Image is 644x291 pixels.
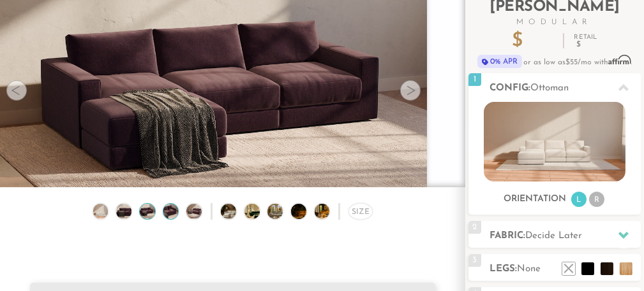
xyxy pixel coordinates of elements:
[185,204,203,219] img: Landon Modular Ottoman no legs 5
[576,41,595,48] em: $
[244,204,271,219] img: DreamSofa Modular Sofa & Sectional Video Presentation 2
[571,192,587,207] li: L
[504,194,566,205] h3: Orientation
[468,18,641,26] span: Modular
[517,264,541,274] span: None
[348,203,373,220] div: Size
[609,55,631,65] span: Affirm
[590,234,634,281] iframe: Chat
[468,55,641,68] p: or as low as /mo with .
[468,254,481,267] span: 3
[484,102,625,181] img: landon-sofa-no_legs-no_pillows-1.jpg
[139,204,156,219] img: Landon Modular Ottoman no legs 3
[477,55,522,68] span: 0% APR
[161,204,179,219] img: Landon Modular Ottoman no legs 4
[115,204,133,219] img: Landon Modular Ottoman no legs 2
[490,81,641,96] h2: Config:
[468,73,481,86] span: 1
[91,204,109,219] img: Landon Modular Ottoman no legs 1
[525,231,582,241] span: Decide Later
[589,192,604,207] li: R
[566,59,578,66] span: $55
[468,221,481,234] span: 2
[490,229,641,243] h2: Fabric:
[221,204,248,219] img: DreamSofa Modular Sofa & Sectional Video Presentation 1
[530,83,569,93] span: Ottoman
[267,204,294,219] img: DreamSofa Modular Sofa & Sectional Video Presentation 3
[512,32,553,51] p: $
[574,34,597,48] p: Retail
[490,262,641,276] h2: Legs:
[315,204,341,219] img: DreamSofa Modular Sofa & Sectional Video Presentation 5
[291,204,318,219] img: DreamSofa Modular Sofa & Sectional Video Presentation 4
